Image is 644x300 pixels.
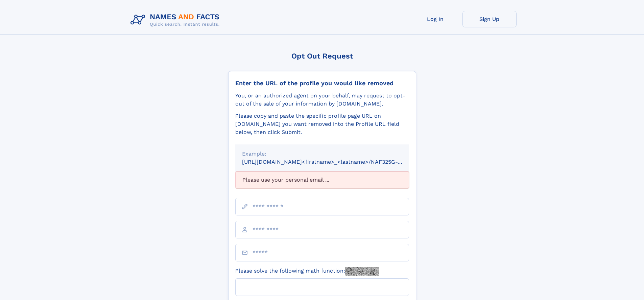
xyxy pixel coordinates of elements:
div: You, or an authorized agent on your behalf, may request to opt-out of the sale of your informatio... [235,92,409,108]
a: Log In [408,11,462,27]
div: Please copy and paste the specific profile page URL on [DOMAIN_NAME] you want removed into the Pr... [235,112,409,136]
img: Logo Names and Facts [128,11,225,29]
small: [URL][DOMAIN_NAME]<firstname>_<lastname>/NAF325G-xxxxxxxx [242,159,422,165]
div: Enter the URL of the profile you would like removed [235,79,409,87]
a: Sign Up [462,11,517,27]
div: Example: [242,150,402,158]
div: Opt Out Request [228,52,416,60]
label: Please solve the following math function: [235,267,379,276]
div: Please use your personal email ... [235,171,409,188]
